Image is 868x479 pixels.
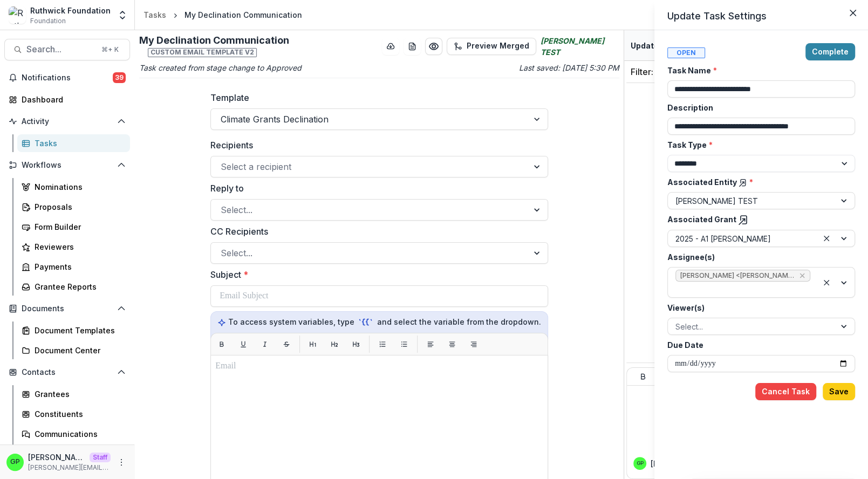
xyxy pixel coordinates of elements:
div: Clear selected options [820,232,833,245]
label: Associated Entity [667,176,849,188]
label: Viewer(s) [667,302,849,313]
span: [PERSON_NAME] <[PERSON_NAME][EMAIL_ADDRESS][DOMAIN_NAME]> <[PERSON_NAME][EMAIL_ADDRESS][DOMAIN_NA... [680,272,795,279]
div: Remove Sammy <sammy@trytemelio.com> <sammy@trytemelio.com> (sammy@trytemelio.com) [798,270,807,281]
button: Save [823,383,855,400]
label: Due Date [667,339,849,351]
div: Clear selected options [820,276,833,289]
label: Description [667,102,849,113]
span: Open [667,47,705,58]
label: Task Name [667,65,849,76]
label: Assignee(s) [667,251,849,263]
button: Close [844,4,862,22]
label: Task Type [667,139,849,150]
label: Associated Grant [667,214,849,225]
button: Complete [805,43,855,60]
button: Cancel Task [755,383,816,400]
